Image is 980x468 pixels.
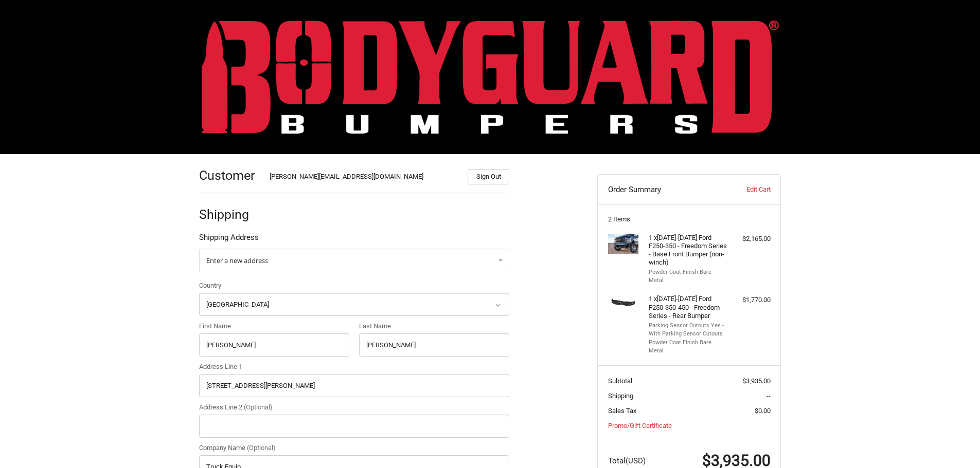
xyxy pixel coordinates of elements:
[649,322,727,339] li: Parking Sensor Cutouts Yes - With Parking Sensor Cutouts
[608,377,632,385] span: Subtotal
[608,407,636,415] span: Sales Tax
[767,392,771,400] span: --
[742,377,771,385] span: $3,935.00
[359,321,509,331] label: Last Name
[199,207,259,222] h2: Shipping
[468,169,509,184] button: Sign Out
[199,362,509,372] label: Address Line 1
[649,295,727,320] h4: 1 x [DATE]-[DATE] Ford F250-350-450 - Freedom Series - Rear Bumper
[649,234,727,267] h4: 1 x [DATE]-[DATE] Ford F250-350 - Freedom Series - Base Front Bumper (non-winch)
[199,443,509,453] label: Company Name
[608,392,633,400] span: Shipping
[202,20,779,134] img: BODYGUARD BUMPERS
[206,256,268,265] span: Enter a new address
[199,280,509,291] label: Country
[199,167,259,183] h2: Customer
[730,234,771,244] div: $2,165.00
[270,172,458,184] div: [PERSON_NAME][EMAIL_ADDRESS][DOMAIN_NAME]
[199,321,349,331] label: First Name
[649,268,727,285] li: Powder Coat Finish Bare Metal
[247,444,276,452] small: (Optional)
[608,215,771,223] h3: 2 Items
[649,339,727,355] li: Powder Coat Finish Bare Metal
[929,419,980,468] iframe: Chat Widget
[730,295,771,305] div: $1,770.00
[608,422,672,429] a: Promo/Gift Certificate
[719,184,770,195] a: Edit Cart
[608,184,720,195] h3: Order Summary
[608,456,646,465] span: Total (USD)
[199,249,509,272] a: Enter or select a different address
[244,403,273,411] small: (Optional)
[199,232,259,248] legend: Shipping Address
[199,402,509,413] label: Address Line 2
[755,407,771,415] span: $0.00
